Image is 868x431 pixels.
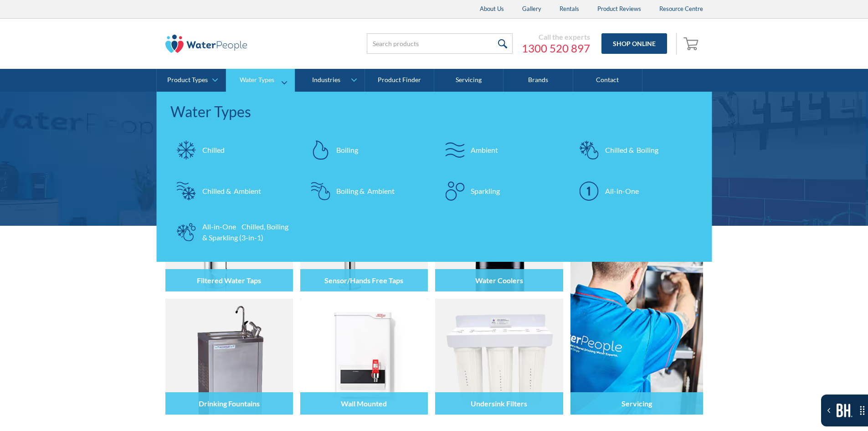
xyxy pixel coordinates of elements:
a: Product Finder [365,69,434,92]
a: Ambient [439,134,564,166]
a: Sparkling [439,175,564,207]
a: Chilled & Boiling [573,134,699,166]
div: Chilled & Boiling [605,145,658,156]
a: Boiling [304,134,430,166]
a: All-in-One Chilled, Boiling & Sparkling (3-in-1) [170,216,296,248]
div: Chilled [202,145,225,156]
a: Servicing [434,69,503,92]
img: Drinking Fountains [165,299,293,415]
h4: Water Coolers [475,276,523,285]
a: Chilled & Ambient [170,175,296,207]
div: Call the experts [522,32,590,42]
div: Boiling & Ambient [336,186,395,197]
img: The Water People [165,35,247,53]
a: Boiling & Ambient [304,175,430,207]
a: Servicing [570,176,703,415]
a: Water Types [226,69,295,92]
nav: Water Types [157,92,712,262]
a: Shop Online [601,33,667,54]
div: Sparkling [471,186,500,197]
img: Wall Mounted [300,299,428,415]
div: Boiling [336,145,358,156]
a: 1300 520 897 [522,42,590,55]
a: Product Types [157,69,226,92]
div: Water Types [240,76,274,84]
h4: Drinking Fountains [199,399,260,408]
img: Undersink Filters [435,299,563,415]
a: Open empty cart [681,33,703,55]
div: Water Types [170,101,699,123]
a: Industries [295,69,364,92]
a: Chilled [170,134,296,166]
h4: Sensor/Hands Free Taps [324,276,403,285]
a: All-in-One [573,175,699,207]
div: Industries [312,76,340,84]
a: Contact [573,69,642,92]
div: All-in-One Chilled, Boiling & Sparkling (3-in-1) [202,221,291,243]
h4: Wall Mounted [341,399,387,408]
div: Ambient [471,145,498,156]
h4: Undersink Filters [471,399,527,408]
div: All-in-One [605,186,639,197]
img: shopping cart [683,36,701,51]
a: Brands [503,69,573,92]
div: Chilled & Ambient [202,186,261,197]
div: Product Types [167,76,208,84]
input: Search products [367,33,513,54]
h4: Filtered Water Taps [197,276,261,285]
h4: Servicing [621,399,652,408]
